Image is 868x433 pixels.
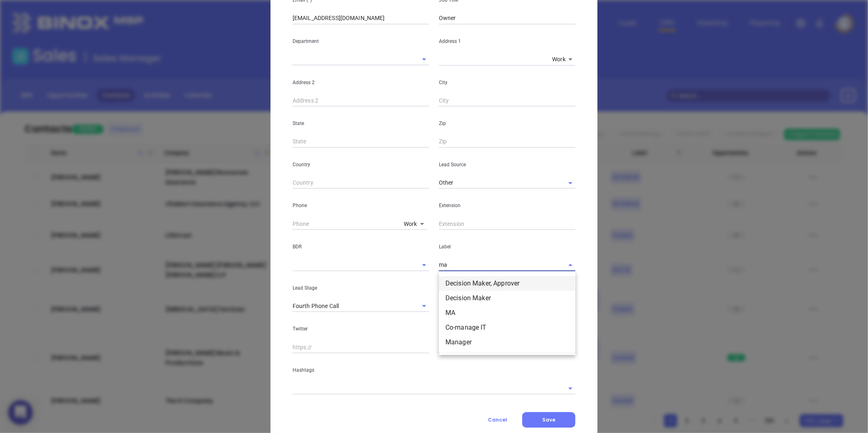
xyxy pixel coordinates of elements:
[439,37,575,46] p: Address 1
[565,177,576,189] button: Open
[293,201,429,210] p: Phone
[565,259,576,271] button: Close
[293,119,429,128] p: State
[293,283,429,292] p: Lead Stage
[439,95,575,107] input: City
[439,136,575,148] input: Zip
[293,218,400,230] input: Phone
[565,383,576,394] button: Open
[488,416,507,423] span: Cancel
[439,119,575,128] p: Zip
[439,276,575,291] li: Decision Maker, Approver
[293,12,429,25] input: Email
[293,177,429,189] input: Country
[439,160,575,169] p: Lead Source
[439,335,575,350] li: Manager
[293,136,429,148] input: State
[404,218,427,230] div: Work
[418,259,430,271] button: Open
[293,37,429,46] p: Department
[473,412,522,428] button: Cancel
[293,324,429,333] p: Twitter
[439,201,575,210] p: Extension
[293,78,429,87] p: Address 2
[293,242,429,251] p: BDR
[418,300,430,312] button: Open
[439,306,575,320] li: MA
[293,341,429,353] input: https://
[542,416,555,423] span: Save
[439,291,575,306] li: Decision Maker
[439,12,575,25] input: Job Title
[439,242,575,251] p: Label
[293,160,429,169] p: Country
[552,54,575,66] div: Work
[439,320,575,335] li: Co-manage IT
[439,218,575,230] input: Extension
[293,95,429,107] input: Address 2
[439,78,575,87] p: City
[293,366,575,375] p: Hashtags
[522,412,575,428] button: Save
[418,54,430,65] button: Open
